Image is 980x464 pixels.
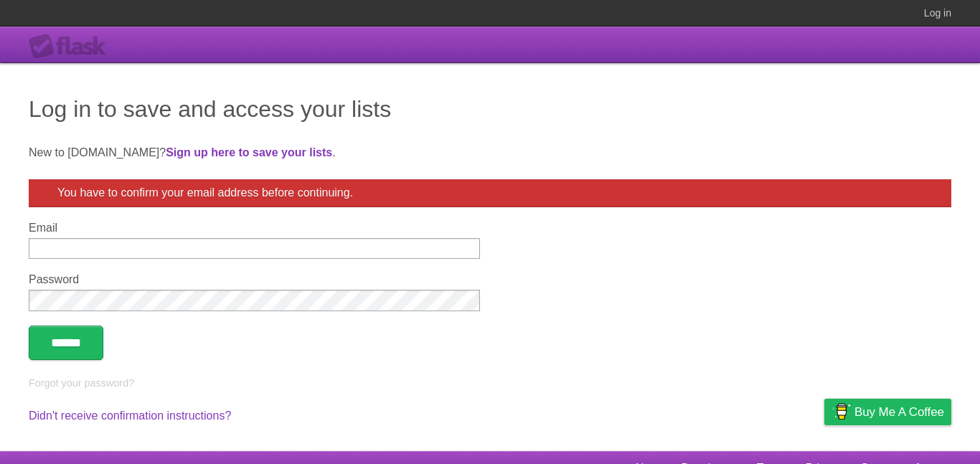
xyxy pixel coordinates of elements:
div: Flask [29,34,115,60]
img: Buy me a coffee [831,399,851,424]
a: Buy me a coffee [824,399,951,425]
span: Buy me a coffee [854,399,944,425]
a: Didn't receive confirmation instructions? [29,409,231,422]
div: You have to confirm your email address before continuing. [29,179,951,207]
label: Password [29,273,480,286]
h1: Log in to save and access your lists [29,92,951,126]
p: New to [DOMAIN_NAME]? . [29,144,951,161]
label: Email [29,222,480,235]
a: Sign up here to save your lists [166,146,332,158]
a: Forgot your password? [29,377,134,389]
